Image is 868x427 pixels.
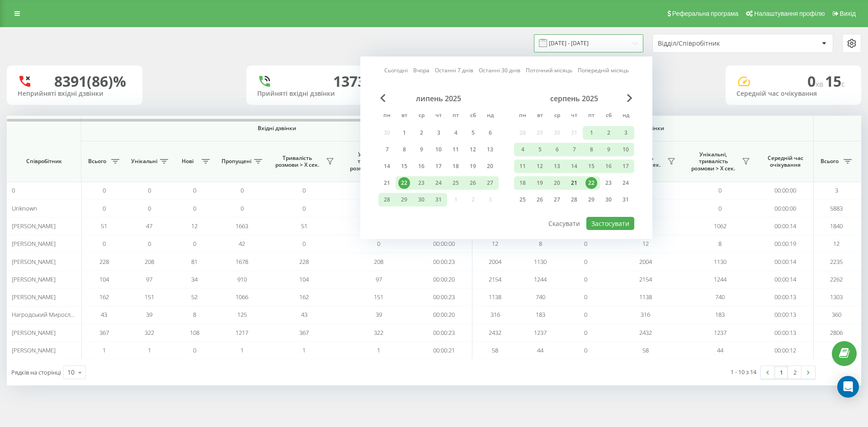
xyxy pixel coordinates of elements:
[489,293,501,301] span: 1138
[433,144,444,155] div: 10
[381,160,393,172] div: 14
[672,10,739,17] span: Реферальна програма
[449,109,462,123] abbr: п’ятниця
[415,127,427,139] div: 2
[430,176,447,190] div: чт 24 лип 2025 р.
[714,258,726,266] span: 1130
[534,275,547,283] span: 1244
[602,109,615,123] abbr: субота
[620,127,632,139] div: 3
[413,160,430,173] div: ср 16 лип 2025 р.
[433,160,444,172] div: 17
[642,239,649,248] span: 12
[18,90,132,98] div: Неприйняті вхідні дзвінки
[237,275,247,283] span: 910
[754,10,825,17] span: Налаштування профілю
[302,186,306,194] span: 0
[514,160,531,173] div: пн 11 серп 2025 р.
[416,306,472,324] td: 00:00:20
[222,158,251,165] span: Пропущені
[236,293,248,301] span: 1066
[396,176,413,190] div: вт 22 лип 2025 р.
[54,73,126,90] div: 8391 (86)%
[236,258,248,266] span: 1678
[517,194,528,206] div: 25
[479,66,520,75] a: Останні 30 днів
[430,126,447,140] div: чт 3 лип 2025 р.
[533,109,547,123] abbr: вівторок
[396,193,413,206] div: вт 29 лип 2025 р.
[346,151,398,172] span: Унікальні, тривалість розмови > Х сек.
[464,160,481,173] div: сб 19 лип 2025 р.
[568,144,580,155] div: 7
[236,328,248,337] span: 1217
[239,239,245,248] span: 42
[398,160,410,172] div: 15
[416,235,472,253] td: 00:00:00
[466,109,480,123] abbr: субота
[620,194,632,206] div: 31
[103,186,106,194] span: 0
[715,310,725,319] span: 183
[639,275,652,283] span: 2154
[413,66,429,75] a: Вчора
[687,151,739,172] span: Унікальні, тривалість розмови > Х сек.
[374,328,383,337] span: 322
[67,368,75,377] div: 10
[12,346,56,354] span: [PERSON_NAME]
[600,193,617,206] div: сб 30 серп 2025 р.
[447,126,464,140] div: пт 4 лип 2025 р.
[433,127,444,139] div: 3
[450,127,462,139] div: 4
[536,293,545,301] span: 740
[99,293,109,301] span: 162
[378,94,499,103] div: липень 2025
[830,258,843,266] span: 2235
[378,160,396,173] div: пн 14 лип 2025 р.
[534,177,546,189] div: 19
[583,126,600,140] div: пт 1 серп 2025 р.
[550,109,564,123] abbr: середа
[191,293,198,301] span: 52
[145,328,154,337] span: 322
[586,217,634,230] button: Застосувати
[398,144,410,155] div: 8
[757,253,814,270] td: 00:00:14
[257,90,371,98] div: Прийняті вхідні дзвінки
[600,143,617,156] div: сб 9 серп 2025 р.
[617,126,634,140] div: нд 3 серп 2025 р.
[715,293,725,301] span: 740
[757,217,814,235] td: 00:00:14
[450,177,462,189] div: 25
[381,144,393,155] div: 7
[398,127,410,139] div: 1
[484,177,496,189] div: 27
[583,193,600,206] div: пт 29 серп 2025 р.
[176,158,199,165] span: Нові
[12,258,56,266] span: [PERSON_NAME]
[832,310,841,319] span: 360
[101,222,107,230] span: 51
[807,71,825,91] span: 0
[430,160,447,173] div: чт 17 лип 2025 р.
[531,143,548,156] div: вт 5 серп 2025 р.
[191,258,198,266] span: 81
[12,204,37,212] span: Unknown
[534,160,546,172] div: 12
[830,275,843,283] span: 2262
[584,328,587,337] span: 0
[416,288,472,306] td: 00:00:23
[603,194,614,206] div: 30
[105,125,448,132] span: Вхідні дзвінки
[299,293,309,301] span: 162
[620,144,632,155] div: 10
[531,176,548,190] div: вт 19 серп 2025 р.
[415,109,428,123] abbr: середа
[566,176,583,190] div: чт 21 серп 2025 р.
[378,176,396,190] div: пн 21 лип 2025 р.
[514,143,531,156] div: пн 4 серп 2025 р.
[757,288,814,306] td: 00:00:13
[534,258,547,266] span: 1130
[14,158,73,165] span: Співробітник
[415,160,427,172] div: 16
